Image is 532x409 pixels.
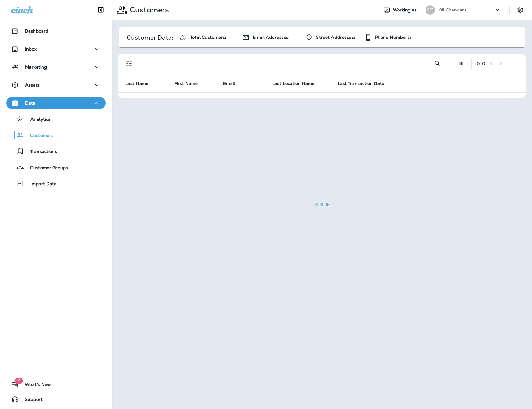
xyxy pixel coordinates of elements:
button: Support [6,393,106,406]
p: Assets [25,83,40,88]
span: 19 [14,378,23,384]
p: Dashboard [25,29,48,34]
p: Transactions [24,149,57,155]
button: Data [6,97,106,109]
p: Customer Groups [24,165,68,171]
p: Inbox [25,47,37,52]
span: Support [19,397,43,404]
p: Data [25,101,36,106]
button: Analytics [6,112,106,125]
p: Marketing [25,65,47,70]
button: Marketing [6,61,106,73]
span: What's New [19,382,51,389]
button: 19What's New [6,378,106,391]
button: Inbox [6,43,106,55]
p: Analytics [24,117,50,123]
button: Dashboard [6,25,106,37]
button: Collapse Sidebar [92,4,110,16]
button: Import Data [6,177,106,190]
p: Customers [24,133,53,139]
button: Customer Groups [6,161,106,174]
button: Transactions [6,145,106,158]
button: Assets [6,79,106,91]
button: Customers [6,128,106,142]
p: Import Data [24,181,57,187]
